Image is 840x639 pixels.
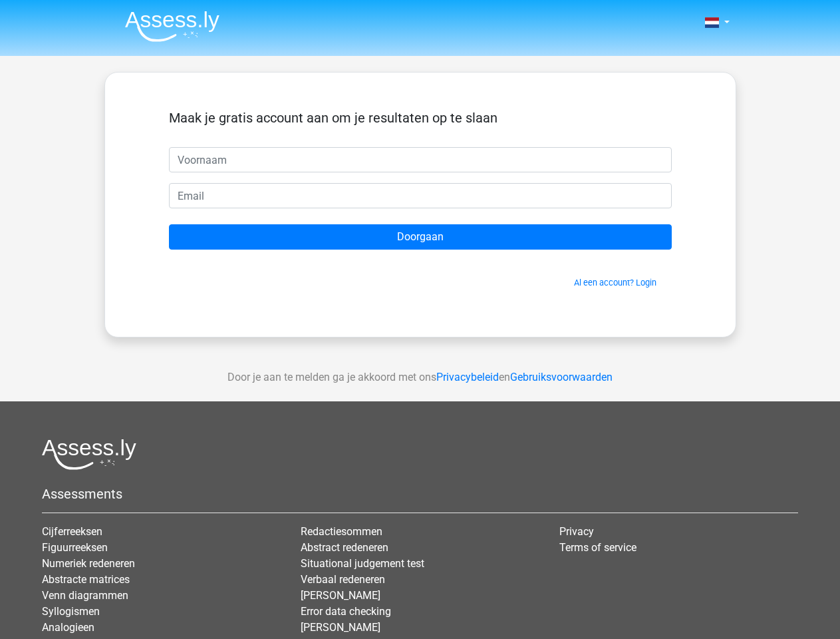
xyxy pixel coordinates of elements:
[510,371,613,383] a: Gebruiksvoorwaarden
[301,605,391,618] a: Error data checking
[42,573,130,586] a: Abstracte matrices
[169,110,672,126] h5: Maak je gratis account aan om je resultaten op te slaan
[42,605,100,618] a: Syllogismen
[42,439,136,470] img: Assessly logo
[42,525,102,538] a: Cijferreeksen
[301,557,424,570] a: Situational judgement test
[301,621,380,634] a: [PERSON_NAME]
[436,371,499,383] a: Privacybeleid
[169,224,672,250] input: Doorgaan
[42,621,94,634] a: Analogieen
[125,11,219,42] img: Assessly
[169,183,672,208] input: Email
[301,525,382,538] a: Redactiesommen
[559,525,594,538] a: Privacy
[42,557,135,570] a: Numeriek redeneren
[301,573,385,586] a: Verbaal redeneren
[301,541,388,554] a: Abstract redeneren
[169,147,672,172] input: Voornaam
[42,541,108,554] a: Figuurreeksen
[301,589,380,602] a: [PERSON_NAME]
[574,278,656,288] a: Al een account? Login
[42,589,128,602] a: Venn diagrammen
[42,486,798,502] h5: Assessments
[559,541,636,554] a: Terms of service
